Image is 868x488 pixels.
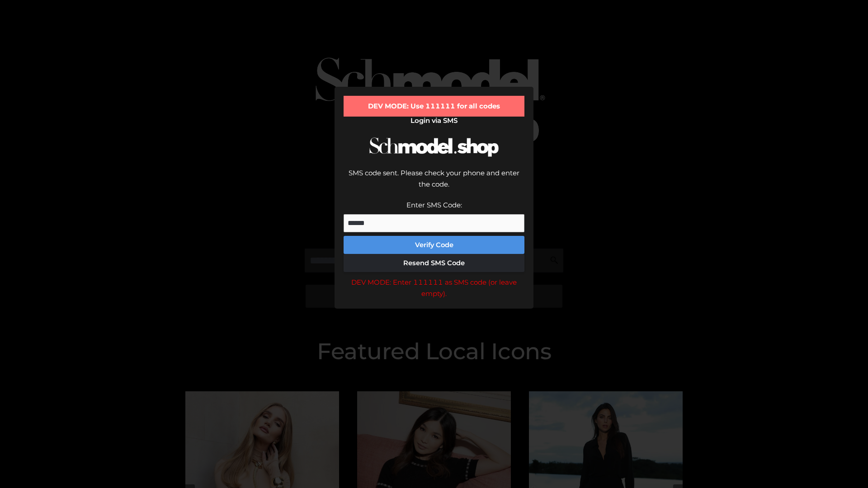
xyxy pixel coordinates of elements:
img: Schmodel Logo [366,129,502,165]
div: DEV MODE: Use 111111 for all codes [344,96,524,117]
label: Enter SMS Code: [406,201,462,209]
button: Verify Code [344,236,524,254]
h2: Login via SMS [344,117,524,125]
div: SMS code sent. Please check your phone and enter the code. [344,167,524,199]
div: DEV MODE: Enter 111111 as SMS code (or leave empty). [344,277,524,300]
button: Resend SMS Code [344,254,524,272]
